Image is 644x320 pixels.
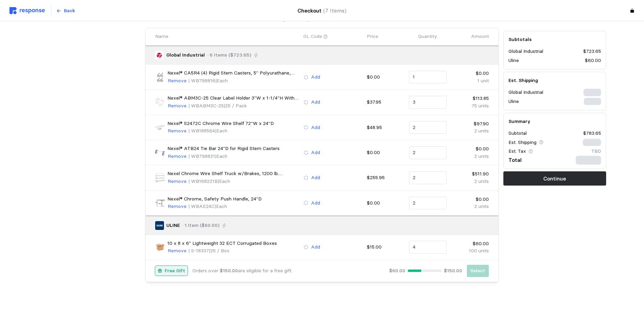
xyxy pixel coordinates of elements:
[167,177,187,186] button: Remove
[167,152,187,161] button: Remove
[167,127,187,135] button: Remove
[311,199,320,207] p: Add
[168,178,187,185] p: Remove
[413,96,443,108] input: Qty
[508,77,601,84] h5: Est. Shipping
[413,71,443,83] input: Qty
[451,247,489,255] p: 100 units
[451,102,489,110] p: 75 units
[451,70,489,77] p: $0.00
[367,149,404,156] p: $0.00
[471,33,489,40] p: Amount
[155,242,165,252] img: S-18337
[418,33,437,40] p: Quantity
[451,120,489,128] p: $97.90
[311,73,320,81] p: Add
[166,51,205,59] p: Global Industrial
[303,243,320,251] button: Add
[413,122,443,134] input: Qty
[367,73,404,81] p: $0.00
[167,170,299,177] p: Nexel Chrome Wire Shelf Truck w/Brakes, 1200 lb. Capacity, 72"L x 24"W x 69"H
[168,77,187,85] p: Remove
[155,97,165,107] img: ABM3C.webp
[508,156,522,165] p: Total
[215,153,228,159] span: | Each
[165,267,185,275] p: Free Gift
[224,103,247,109] span: | 25 / Pack
[167,69,299,77] p: Nexel® CA5R4 (4) Rigid Stem Casters, 5" Polyurathane, Set of (4), 1200 lb Capacity
[207,51,251,59] p: · 6 Items ($723.65)
[451,127,489,135] p: 2 units
[508,130,527,137] p: Subtotal
[188,153,215,159] span: | WB798821
[303,33,322,40] p: GL Code
[311,174,320,182] p: Add
[583,48,601,56] p: $723.65
[543,174,566,183] p: Continue
[168,127,187,135] p: Remove
[413,241,443,253] input: Qty
[311,99,320,106] p: Add
[508,98,519,105] p: Uline
[215,203,227,209] span: | Each
[188,128,215,134] span: | WB188564
[155,198,165,208] img: 188692_07.webp
[303,124,320,132] button: Add
[155,72,165,82] img: 798816A.webp
[182,222,219,229] p: · 1 Item ($60.00)
[451,77,489,85] p: 1 unit
[389,267,405,275] p: $60.00
[303,98,320,106] button: Add
[215,78,228,84] span: | Each
[303,199,320,207] button: Add
[413,197,443,209] input: Qty
[192,267,292,275] p: Orders over are eligible for a free gift.
[508,57,519,64] p: Uline
[413,147,443,159] input: Qty
[508,118,601,125] h5: Summary
[188,178,218,184] span: | WB168221B
[168,153,187,160] p: Remove
[218,178,230,184] span: | Each
[188,78,215,84] span: | WB798816
[167,77,187,85] button: Remove
[167,240,277,247] p: 10 x 8 x 6" Lightweight 32 ECT Corrugated Boxes
[508,48,543,56] p: Global Industrial
[64,7,75,15] p: Back
[451,196,489,203] p: $0.00
[413,172,443,184] input: Qty
[220,268,238,274] b: $150.00
[367,99,404,106] p: $37.95
[451,178,489,185] p: 2 units
[311,149,320,156] p: Add
[585,57,601,64] p: $60.00
[215,128,228,134] span: | Each
[168,102,187,110] p: Remove
[167,195,262,203] p: Nexel® Chrome, Safety Push Handle, 24"D
[367,199,404,207] p: $0.00
[303,73,320,81] button: Add
[167,247,187,255] button: Remove
[166,222,180,229] p: ULINE
[367,33,378,40] p: Price
[508,36,601,43] h5: Subtotals
[188,103,224,109] span: | WBABM3C-25
[503,172,606,186] button: Continue
[52,4,79,17] button: Back
[583,130,601,137] p: $783.65
[367,243,404,251] p: $15.00
[508,89,543,97] p: Global Industrial
[167,94,299,102] p: Nexel® ABM3C-25 Clear Label Holder 3"W x 1-1/4"H With Paper Insert (25 Pc)
[209,248,230,254] span: | 25 / Box
[167,102,187,110] button: Remove
[451,153,489,160] p: 2 units
[155,148,165,157] img: 32181673.webp
[167,120,274,127] p: Nexel® S2472C Chrome Wire Shelf 72"W x 24"D
[451,95,489,102] p: $113.85
[323,7,347,14] span: (7 Items)
[451,203,489,210] p: 2 units
[367,174,404,182] p: $255.95
[311,124,320,131] p: Add
[444,267,462,275] p: $150.00
[451,145,489,153] p: $0.00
